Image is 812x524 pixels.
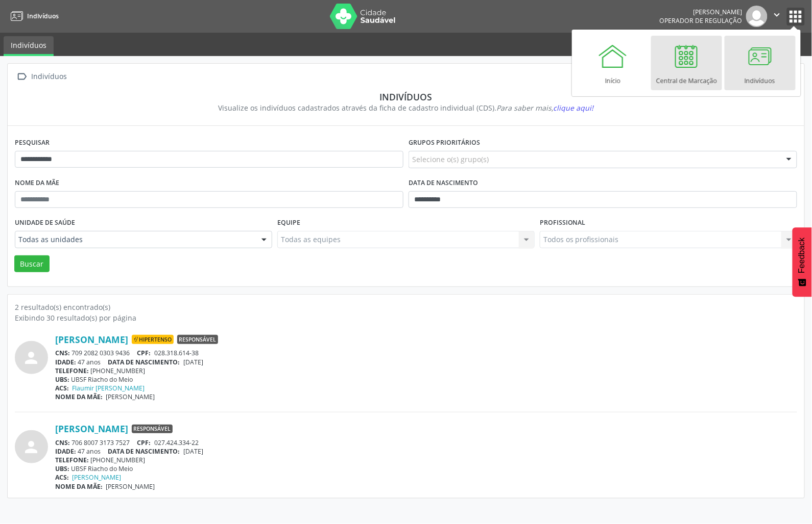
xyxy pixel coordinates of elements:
[55,358,797,366] div: 47 anos
[55,438,797,447] div: 706 8007 3173 7527
[4,36,54,56] a: Indivíduos
[55,375,797,384] div: UBSF Riacho do Meio
[55,366,797,375] div: [PHONE_NUMBER]
[137,438,151,447] span: CPF:
[132,335,174,344] span: Hipertenso
[746,6,768,27] img: img
[22,349,41,367] i: person
[55,456,89,464] span: TELEFONE:
[772,9,783,20] i: 
[15,135,50,151] label: Pesquisar
[660,8,743,16] div: [PERSON_NAME]
[154,349,199,357] span: 028.318.614-38
[108,447,180,456] span: DATA DE NASCIMENTO:
[15,312,797,323] div: Exibindo 30 resultado(s) por página
[106,482,155,491] span: [PERSON_NAME]
[55,447,797,456] div: 47 anos
[15,69,30,84] i: 
[27,12,59,20] span: Indivíduos
[55,456,797,464] div: [PHONE_NUMBER]
[106,392,155,401] span: [PERSON_NAME]
[55,447,76,456] span: IDADE:
[409,175,478,191] label: Data de nascimento
[55,349,70,357] span: CNS:
[578,36,649,90] a: Início
[55,384,69,392] span: ACS:
[15,175,59,191] label: Nome da mãe
[768,6,787,27] button: 
[787,8,805,25] button: apps
[55,464,69,473] span: UBS:
[55,423,128,434] a: [PERSON_NAME]
[183,358,203,366] span: [DATE]
[55,473,69,482] span: ACS:
[497,103,594,113] i: Para saber mais,
[137,349,151,357] span: CPF:
[30,69,69,84] div: Indivíduos
[725,36,796,90] a: Indivíduos
[55,349,797,357] div: 709 2082 0303 9436
[18,234,251,245] span: Todas as unidades
[277,215,300,231] label: Equipe
[651,36,722,90] a: Central de Marcação
[15,69,69,84] a:  Indivíduos
[55,482,103,491] span: NOME DA MÃE:
[73,384,145,392] a: Flaumir [PERSON_NAME]
[154,438,199,447] span: 027.424.334-22
[409,135,480,151] label: Grupos prioritários
[132,425,173,434] span: Responsável
[660,16,743,25] span: Operador de regulação
[183,447,203,456] span: [DATE]
[55,464,797,473] div: UBSF Riacho do Meio
[798,238,807,273] span: Feedback
[7,8,59,24] a: Indivíduos
[55,375,69,384] span: UBS:
[22,102,790,113] div: Visualize os indivíduos cadastrados através da ficha de cadastro individual (CDS).
[22,91,790,102] div: Indivíduos
[15,215,75,231] label: Unidade de saúde
[108,358,180,366] span: DATA DE NASCIMENTO:
[177,335,218,344] span: Responsável
[55,358,76,366] span: IDADE:
[15,302,797,312] div: 2 resultado(s) encontrado(s)
[412,154,489,165] span: Selecione o(s) grupo(s)
[793,227,812,297] button: Feedback - Mostrar pesquisa
[22,438,41,456] i: person
[55,366,89,375] span: TELEFONE:
[55,392,103,401] span: NOME DA MÃE:
[55,438,70,447] span: CNS:
[14,255,50,273] button: Buscar
[540,215,586,231] label: Profissional
[73,473,122,482] a: [PERSON_NAME]
[554,103,594,113] span: clique aqui!
[55,334,128,345] a: [PERSON_NAME]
